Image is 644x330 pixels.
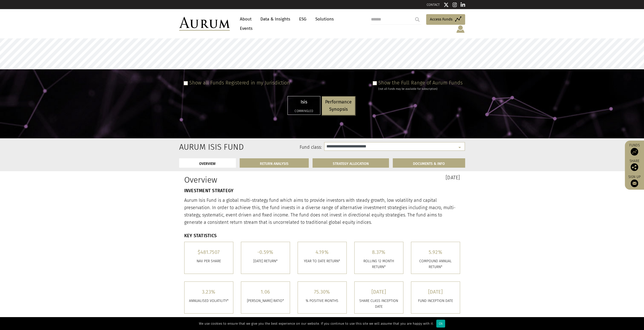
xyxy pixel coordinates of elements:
[631,180,638,187] img: Sign up to our newsletter
[631,148,638,156] img: Access Funds
[245,289,286,294] h5: 1.06
[302,298,343,304] p: % POSITIVE MONTHS
[415,250,456,255] h5: 5.92%
[627,143,641,156] a: Funds
[393,158,465,168] a: DOCUMENTS & INFO
[184,197,460,226] p: Aurum Isis Fund is a global multi-strategy fund which aims to provide investors with steady growt...
[430,16,452,22] span: Access Funds
[302,258,343,264] p: YEAR TO DATE RETURN*
[188,250,229,255] h5: $481.7507
[258,14,293,24] a: Data & Insights
[228,144,322,151] label: Fund class:
[237,24,253,33] a: Events
[302,289,343,294] h5: 75.30%
[245,258,286,264] p: [DATE] RETURN*
[245,298,286,304] p: [PERSON_NAME] RATIO*
[189,80,290,86] label: Show all Funds Registered in my Jurisdiction
[179,17,230,31] img: Aurum
[415,298,456,304] p: FUND INCEPTION DATE
[237,14,254,24] a: About
[415,289,456,294] h5: [DATE]
[444,2,449,7] img: Twitter icon
[245,250,286,255] h5: -0.59%
[358,258,399,270] p: ROLLING 12 MONTH RETURN*
[184,175,318,185] h1: Overview
[326,175,460,180] h3: [DATE]
[302,250,343,255] h5: 4.19%
[627,175,641,187] a: Sign up
[240,158,309,168] a: RETURN ANALYSIS
[452,2,457,7] img: Instagram icon
[426,14,465,25] a: Access Funds
[313,158,389,168] a: STRATEGY ALLOCATION
[461,2,465,7] img: Linkedin icon
[313,14,336,24] a: Solutions
[188,289,229,294] h5: 3.23%
[291,98,317,106] p: Isis
[378,80,463,86] label: Show the Full Range of Aurum Funds
[358,289,399,294] h5: [DATE]
[179,142,220,152] h2: Aurum Isis Fund
[358,298,399,310] p: SHARE CLASS INCEPTION DATE
[456,25,465,33] img: account-icon.svg
[436,320,445,327] div: Ok
[297,14,309,24] a: ESG
[188,298,229,304] p: ANNUALISED VOLATILITY*
[631,163,638,171] img: Share this post
[188,258,229,264] p: Nav per share
[291,109,317,113] h5: Commingled
[184,188,234,193] strong: INVESTMENT STRATEGY
[627,159,641,171] div: Share
[325,98,352,113] p: Performance Synopsis
[378,87,463,91] div: (not all Funds may be available for subscription)
[427,3,440,7] a: CONTACT
[412,14,422,25] input: Submit
[415,258,456,270] p: COMPOUND ANNUAL RETURN*
[358,250,399,255] h5: 8.37%
[184,233,217,238] strong: KEY STATISTICS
